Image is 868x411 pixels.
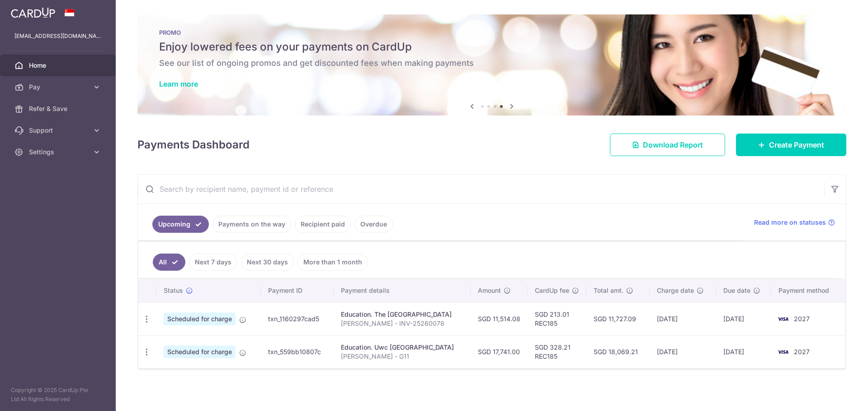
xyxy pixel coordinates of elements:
[657,286,694,295] span: Charge date
[241,254,294,271] a: Next 30 days
[774,314,792,324] img: Bank Card
[159,29,825,36] p: PROMO
[334,279,471,302] th: Payment details
[152,216,209,233] a: Upcoming
[769,139,824,150] span: Create Payment
[137,137,250,153] h4: Payments Dashboard
[610,134,725,156] a: Download Report
[341,343,464,352] div: Education. Uwc [GEOGRAPHIC_DATA]
[478,286,501,295] span: Amount
[650,335,716,368] td: [DATE]
[29,104,89,113] span: Refer & Save
[594,286,623,295] span: Total amt.
[138,175,824,203] input: Search by recipient name, payment id or reference
[164,286,183,295] span: Status
[295,216,351,233] a: Recipient paid
[29,61,89,70] span: Home
[754,218,826,227] span: Read more on statuses
[261,302,333,335] td: txn_1160297cad5
[535,286,569,295] span: CardUp fee
[29,126,89,135] span: Support
[159,79,198,88] a: Learn more
[29,83,89,92] span: Pay
[811,384,859,406] iframe: Opens a widget where you can find more information
[528,302,586,335] td: SGD 213.01 REC185
[212,216,291,233] a: Payments on the way
[261,279,333,302] th: Payment ID
[261,335,333,368] td: txn_559bb10807c
[650,302,716,335] td: [DATE]
[794,315,810,323] span: 2027
[528,335,586,368] td: SGD 328.21 REC185
[354,216,393,233] a: Overdue
[586,302,650,335] td: SGD 11,727.09
[341,352,464,361] p: [PERSON_NAME] - G11
[137,14,846,115] img: Latest Promos banner
[716,335,772,368] td: [DATE]
[159,58,825,69] h6: See our list of ongoing promos and get discounted fees when making payments
[471,335,528,368] td: SGD 17,741.00
[29,148,89,157] span: Settings
[14,32,101,41] p: [EMAIL_ADDRESS][DOMAIN_NAME]
[723,286,750,295] span: Due date
[11,7,55,18] img: CardUp
[774,346,792,357] img: Bank Card
[754,218,835,227] a: Read more on statuses
[153,254,185,271] a: All
[297,254,368,271] a: More than 1 month
[586,335,650,368] td: SGD 18,069.21
[159,40,825,54] h5: Enjoy lowered fees on your payments on CardUp
[341,310,464,319] div: Education. The [GEOGRAPHIC_DATA]
[771,279,845,302] th: Payment method
[794,348,810,356] span: 2027
[736,134,846,156] a: Create Payment
[341,319,464,328] p: [PERSON_NAME] - INV-25260078
[164,313,236,325] span: Scheduled for charge
[164,346,236,358] span: Scheduled for charge
[716,302,772,335] td: [DATE]
[189,254,237,271] a: Next 7 days
[471,302,528,335] td: SGD 11,514.08
[643,139,703,150] span: Download Report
